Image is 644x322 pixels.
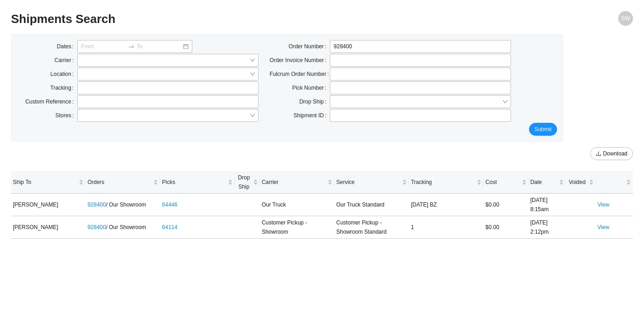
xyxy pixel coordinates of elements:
[334,216,409,239] td: Customer Pickup - Showroom Standard
[87,223,158,232] div: / Our Showroom
[57,40,78,53] label: Dates
[529,171,566,194] th: Date sortable
[483,216,528,239] td: $0.00
[336,178,400,187] span: Service
[293,109,330,122] label: Shipment ID
[260,216,334,239] td: Customer Pickup - Showroom
[590,147,633,160] button: downloadDownload
[598,201,609,208] a: View
[598,224,609,230] a: View
[25,95,77,108] label: Custom Reference
[87,224,106,230] a: 928400
[128,43,135,50] span: swap-right
[55,109,77,122] label: Stores
[162,201,177,208] a: 64446
[483,171,528,194] th: Cost sortable
[288,40,330,53] label: Order Number
[262,178,326,187] span: Carrier
[334,194,409,216] td: Our Truck Standard
[51,68,78,80] label: Location
[87,200,158,209] div: / Our Showroom
[485,178,519,187] span: Cost
[50,81,77,94] label: Tracking
[11,171,86,194] th: Ship To sortable
[535,125,552,134] span: Submit
[137,42,182,51] input: To
[11,216,86,239] td: [PERSON_NAME]
[596,151,601,157] span: download
[529,194,566,216] td: [DATE] 8:15am
[530,178,557,187] span: Date
[260,194,334,216] td: Our Truck
[596,171,633,194] th: undefined sortable
[483,194,528,216] td: $0.00
[566,171,596,194] th: Voided sortable
[409,171,483,194] th: Tracking sortable
[162,178,226,187] span: Picks
[86,171,160,194] th: Orders sortable
[87,201,106,208] a: 928400
[411,178,475,187] span: Tracking
[334,171,409,194] th: Service sortable
[270,54,330,67] label: Order Invoice Number
[568,178,587,187] span: Voided
[13,178,77,187] span: Ship To
[236,173,251,191] span: Drop Ship
[11,11,477,27] h2: Shipments Search
[162,224,177,230] a: 64114
[128,43,135,50] span: to
[529,123,557,136] button: Submit
[409,194,483,216] td: [DATE] BZ
[299,95,330,108] label: Drop Ship
[11,194,86,216] td: [PERSON_NAME]
[160,171,235,194] th: Picks sortable
[529,216,566,239] td: [DATE] 2:12pm
[409,216,483,239] td: 1
[235,171,259,194] th: Drop Ship sortable
[260,171,334,194] th: Carrier sortable
[54,54,77,67] label: Carrier
[87,178,151,187] span: Orders
[270,68,330,80] label: Fulcrum Order Number
[603,149,627,158] span: Download
[81,42,126,51] input: From
[621,11,630,26] span: SW
[292,81,330,94] label: Pick Number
